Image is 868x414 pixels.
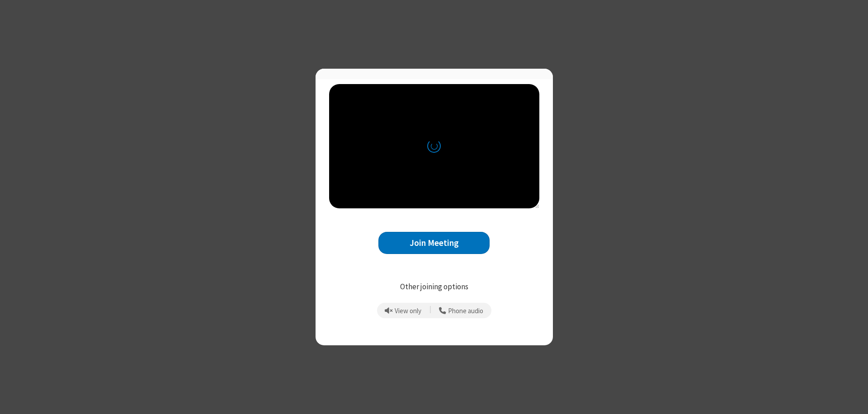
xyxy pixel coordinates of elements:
[329,281,539,293] p: Other joining options
[378,232,490,254] button: Join Meeting
[436,303,487,318] button: Use your phone for mic and speaker while you view the meeting on this device.
[448,307,483,315] span: Phone audio
[395,307,421,315] span: View only
[382,303,425,318] button: Prevent echo when there is already an active mic and speaker in the room.
[429,304,431,317] span: |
